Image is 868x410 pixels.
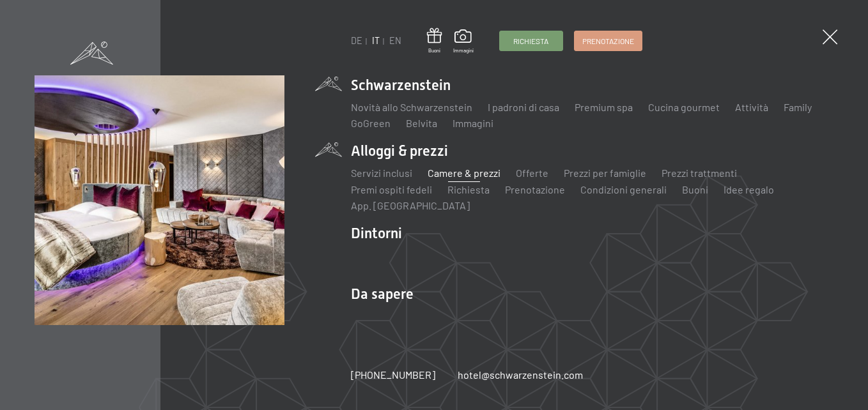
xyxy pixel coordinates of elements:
[580,183,667,195] a: Condizioni generali
[372,35,380,46] a: IT
[505,183,565,195] a: Prenotazione
[447,183,490,195] a: Richiesta
[351,117,391,129] a: GoGreen
[351,199,470,211] a: App. [GEOGRAPHIC_DATA]
[351,35,362,46] a: DE
[351,368,435,382] a: [PHONE_NUMBER]
[582,36,634,47] span: Prenotazione
[488,101,559,113] a: I padroni di casa
[500,31,562,50] a: Richiesta
[427,28,442,54] a: Buoni
[516,167,548,179] a: Offerte
[453,47,474,54] span: Immagini
[351,167,412,179] a: Servizi inclusi
[351,101,472,113] a: Novità allo Schwarzenstein
[351,368,435,381] span: [PHONE_NUMBER]
[351,183,432,195] a: Premi ospiti fedeli
[575,31,642,50] a: Prenotazione
[453,117,493,129] a: Immagini
[427,47,442,54] span: Buoni
[662,167,737,179] a: Prezzi trattmenti
[564,167,646,179] a: Prezzi per famiglie
[406,117,437,129] a: Belvita
[724,183,774,195] a: Idee regalo
[389,35,401,46] a: EN
[682,183,708,195] a: Buoni
[648,101,720,113] a: Cucina gourmet
[513,36,548,47] span: Richiesta
[784,101,812,113] a: Family
[458,368,583,382] a: hotel@schwarzenstein.com
[735,101,768,113] a: Attività
[453,29,474,54] a: Immagini
[575,101,633,113] a: Premium spa
[428,167,500,179] a: Camere & prezzi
